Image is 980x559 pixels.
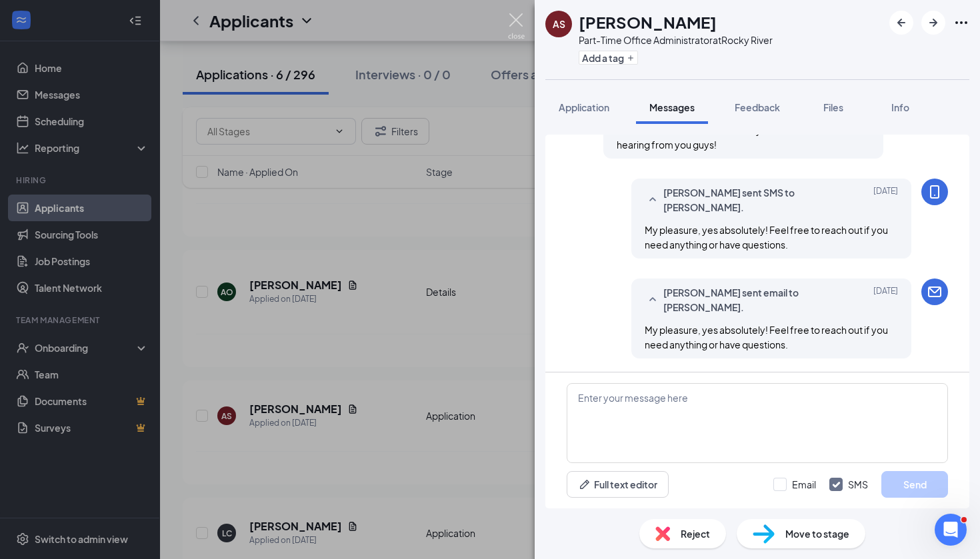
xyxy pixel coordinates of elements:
span: Info [891,101,909,113]
button: Full text editorPen [567,471,669,498]
span: Feedback [735,101,780,113]
h1: [PERSON_NAME] [579,11,717,33]
svg: Ellipses [953,15,969,31]
span: Application [559,101,609,113]
span: My pleasure, yes absolutely! Feel free to reach out if you need anything or have questions. [645,324,888,350]
svg: ArrowLeftNew [893,15,909,31]
span: [DATE] [873,185,898,215]
span: [PERSON_NAME] sent SMS to [PERSON_NAME]. [663,185,838,215]
svg: MobileSms [927,184,943,200]
span: Messages [649,101,695,113]
span: Move to stage [785,526,849,541]
button: PlusAdd a tag [579,51,638,65]
svg: ArrowRight [925,15,941,31]
iframe: Intercom live chat [935,514,967,546]
svg: SmallChevronUp [645,292,661,308]
span: My pleasure, yes absolutely! Feel free to reach out if you need anything or have questions. [645,224,888,251]
span: Files [823,101,843,113]
span: [PERSON_NAME] sent email to [PERSON_NAME]. [663,285,838,314]
svg: SmallChevronUp [645,192,661,208]
svg: Pen [578,478,591,491]
svg: Email [927,284,943,300]
span: Reject [681,526,710,541]
button: Send [881,471,948,498]
button: ArrowLeftNew [889,11,913,35]
svg: Plus [627,54,635,62]
div: AS [553,17,565,31]
button: ArrowRight [921,11,945,35]
span: [DATE] [873,285,898,314]
div: Part-Time Office Administrator at Rocky River [579,33,773,47]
